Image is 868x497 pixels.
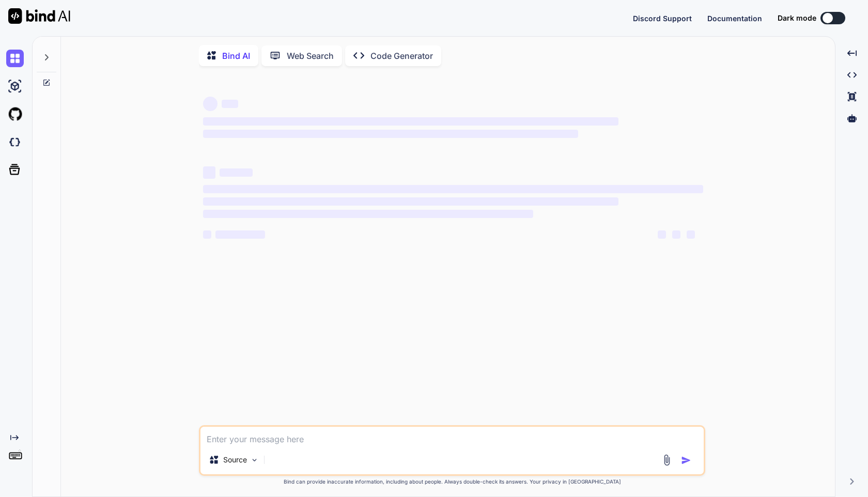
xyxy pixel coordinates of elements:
[8,8,70,24] img: Bind AI
[633,14,692,23] span: Discord Support
[287,50,334,62] p: Web Search
[687,230,695,239] span: ‌
[6,105,24,123] img: githubLight
[203,97,218,111] span: ‌
[222,50,250,62] p: Bind AI
[661,454,673,466] img: attachment
[223,455,247,465] p: Source
[681,455,691,465] img: icon
[222,100,238,108] span: ‌
[203,117,618,126] span: ‌
[778,13,816,23] span: Dark mode
[633,13,692,24] button: Discord Support
[707,14,762,23] span: Documentation
[203,166,215,179] span: ‌
[658,230,666,239] span: ‌
[215,230,265,239] span: ‌
[203,210,533,218] span: ‌
[250,456,259,464] img: Pick Models
[203,230,211,239] span: ‌
[203,185,703,193] span: ‌
[707,13,762,24] button: Documentation
[6,77,24,95] img: ai-studio
[220,168,253,177] span: ‌
[370,50,433,62] p: Code Generator
[203,130,578,138] span: ‌
[6,133,24,151] img: darkCloudIdeIcon
[6,50,24,67] img: chat
[199,478,705,486] p: Bind can provide inaccurate information, including about people. Always double-check its answers....
[203,197,618,206] span: ‌
[672,230,680,239] span: ‌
